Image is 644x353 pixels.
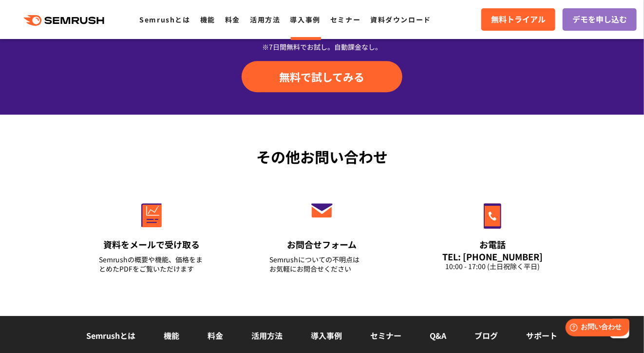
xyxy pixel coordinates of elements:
[527,330,558,341] a: サポート
[66,42,578,52] div: ※7日間無料でお試し。自動課金なし。
[440,238,545,251] div: お電話
[78,182,225,286] a: 資料をメールで受け取る Semrushの概要や機能、価格をまとめたPDFをご覧いただけます
[491,13,546,26] span: 無料トライアル
[252,330,283,341] a: 活用方法
[164,330,180,341] a: 機能
[440,251,545,262] div: TEL: [PHONE_NUMBER]
[99,255,204,274] div: Semrushの概要や機能、価格をまとめたPDFをご覧いただけます
[200,15,215,24] a: 機能
[572,13,627,26] span: デモを申し込む
[563,8,637,31] a: デモを申し込む
[440,262,545,271] div: 10:00 - 17:00 (土日祝除く平日)
[330,15,360,24] a: セミナー
[475,330,498,341] a: ブログ
[290,15,321,24] a: 導入事例
[225,15,240,24] a: 料金
[66,146,578,168] div: その他お問い合わせ
[208,330,224,341] a: 料金
[481,8,555,31] a: 無料トライアル
[269,255,375,274] div: Semrushについての不明点は お気軽にお問合せください
[99,238,204,251] div: 資料をメールで受け取る
[87,330,136,341] a: Semrushとは
[311,330,342,341] a: 導入事例
[430,330,447,341] a: Q&A
[557,315,633,342] iframe: Help widget launcher
[280,69,365,84] span: 無料で試してみる
[371,330,402,341] a: セミナー
[139,15,190,24] a: Semrushとは
[269,238,375,251] div: お問合せフォーム
[249,182,395,286] a: お問合せフォーム Semrushについての不明点はお気軽にお問合せください
[250,15,280,24] a: 活用方法
[370,15,431,24] a: 資料ダウンロード
[242,61,402,92] a: 無料で試してみる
